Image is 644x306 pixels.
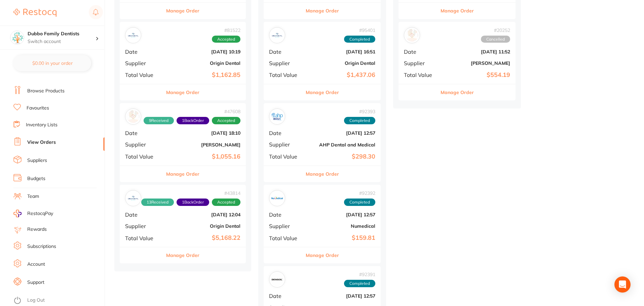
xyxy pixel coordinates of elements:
[404,60,438,66] span: Supplier
[271,192,283,205] img: Numedical
[26,122,58,128] a: Inventory Lists
[269,49,303,55] span: Date
[443,72,510,79] b: $554.19
[306,166,339,182] button: Manage Order
[212,28,240,33] span: # 81522
[177,199,209,206] span: Back orders
[306,247,339,263] button: Manage Order
[344,109,375,114] span: # 92393
[344,28,375,33] span: # 95401
[271,110,283,123] img: AHP Dental and Medical
[125,141,162,147] span: Supplier
[13,210,53,217] a: RestocqPay
[212,117,240,124] span: Accepted
[10,31,24,44] img: Dubbo Family Dentists
[13,9,56,17] img: Restocq Logo
[27,175,45,182] a: Budgets
[125,72,162,78] span: Total Value
[28,31,96,37] h4: Dubbo Family Dentists
[125,223,162,229] span: Supplier
[271,29,283,42] img: Origin Dental
[125,212,162,218] span: Date
[441,84,474,100] button: Manage Order
[308,60,375,66] b: Origin Dental
[269,130,303,136] span: Date
[167,60,240,66] b: Origin Dental
[166,84,199,100] button: Manage Order
[404,72,438,78] span: Total Value
[13,55,91,71] button: $0.00 in your order
[125,60,162,66] span: Supplier
[27,226,47,233] a: Rewards
[167,142,240,147] b: [PERSON_NAME]
[308,153,375,160] b: $298.30
[13,5,56,20] a: Restocq Logo
[27,193,39,200] a: Team
[144,109,240,114] span: # 47608
[269,212,303,218] span: Date
[306,3,339,19] button: Manage Order
[308,49,375,54] b: [DATE] 16:51
[308,293,375,299] b: [DATE] 12:57
[127,192,140,205] img: Origin Dental
[141,190,240,196] span: # 43814
[441,3,474,19] button: Manage Order
[166,166,199,182] button: Manage Order
[27,105,49,112] a: Favourites
[27,210,53,217] span: RestocqPay
[344,36,375,43] span: Completed
[344,190,375,196] span: # 92392
[167,153,240,160] b: $1,055.16
[166,247,199,263] button: Manage Order
[344,117,375,124] span: Completed
[167,234,240,242] b: $5,168.22
[167,212,240,217] b: [DATE] 12:04
[308,234,375,242] b: $159.81
[167,49,240,54] b: [DATE] 10:19
[27,88,65,94] a: Browse Products
[120,103,246,182] div: Henry Schein Halas#476089Received1BackOrderAcceptedDate[DATE] 18:10Supplier[PERSON_NAME]Total Val...
[125,154,162,160] span: Total Value
[308,142,375,147] b: AHP Dental and Medical
[127,110,140,123] img: Henry Schein Halas
[144,117,174,124] span: Received
[269,223,303,229] span: Supplier
[269,293,303,299] span: Date
[269,60,303,66] span: Supplier
[308,72,375,79] b: $1,437.06
[404,49,438,55] span: Date
[27,243,56,250] a: Subscriptions
[344,272,375,277] span: # 92391
[344,280,375,287] span: Completed
[28,38,96,45] p: Switch account
[308,223,375,229] b: Numedical
[13,295,103,306] button: Log Out
[27,297,45,304] a: Log Out
[167,72,240,79] b: $1,162.85
[344,199,375,206] span: Completed
[269,235,303,241] span: Total Value
[406,29,418,42] img: Henry Schein Halas
[166,3,199,19] button: Manage Order
[167,130,240,136] b: [DATE] 18:10
[481,36,510,43] span: Cancelled
[141,199,174,206] span: Received
[120,185,246,264] div: Origin Dental#4381413Received1BackOrderAcceptedDate[DATE] 12:04SupplierOrigin DentalTotal Value$5...
[27,279,44,286] a: Support
[167,223,240,229] b: Origin Dental
[308,212,375,217] b: [DATE] 12:57
[269,72,303,78] span: Total Value
[271,273,283,286] img: DENSOL
[443,60,510,66] b: [PERSON_NAME]
[27,139,56,146] a: View Orders
[125,49,162,55] span: Date
[306,84,339,100] button: Manage Order
[269,154,303,160] span: Total Value
[127,29,140,42] img: Origin Dental
[27,261,45,268] a: Account
[212,199,240,206] span: Accepted
[269,141,303,147] span: Supplier
[13,210,22,217] img: RestocqPay
[308,130,375,136] b: [DATE] 12:57
[177,117,209,124] span: Back orders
